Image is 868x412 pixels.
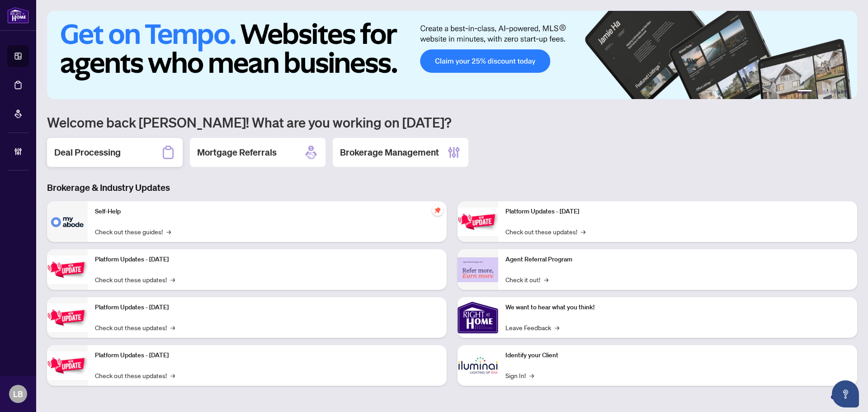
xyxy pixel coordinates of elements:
[95,255,439,265] p: Platform Updates - [DATE]
[505,275,548,284] a: Check it out!→
[505,255,850,265] p: Agent Referral Program
[47,11,857,99] img: Slide 0
[13,388,23,400] span: LB
[47,201,88,242] img: Self-Help
[505,350,850,360] p: Identify your Client
[47,303,88,332] img: Platform Updates - July 21, 2025
[544,275,548,284] span: →
[95,322,175,332] a: Check out these updates!→
[95,370,175,380] a: Check out these updates!→
[47,256,88,284] img: Platform Updates - September 16, 2025
[166,227,171,237] span: →
[54,146,121,159] h2: Deal Processing
[47,114,857,131] h1: Welcome back [PERSON_NAME]! What are you working on [DATE]?
[505,303,850,313] p: We want to hear what you think!
[823,90,826,94] button: 3
[844,90,848,94] button: 6
[832,380,859,407] button: Open asap
[432,205,443,216] span: pushpin
[170,370,175,380] span: →
[505,207,850,217] p: Platform Updates - [DATE]
[47,351,88,380] img: Platform Updates - July 8, 2025
[170,322,175,332] span: →
[816,90,819,94] button: 2
[581,227,585,237] span: →
[47,181,857,194] h3: Brokerage & Industry Updates
[458,257,498,282] img: Agent Referral Program
[95,303,439,313] p: Platform Updates - [DATE]
[95,350,439,360] p: Platform Updates - [DATE]
[170,275,175,284] span: →
[505,227,585,237] a: Check out these updates!→
[458,208,498,236] img: Platform Updates - June 23, 2025
[7,7,29,24] img: logo
[505,370,534,380] a: Sign In!→
[837,90,841,94] button: 5
[95,275,175,284] a: Check out these updates!→
[505,322,559,332] a: Leave Feedback→
[830,90,834,94] button: 4
[529,370,534,380] span: →
[197,146,277,159] h2: Mortgage Referrals
[95,227,171,237] a: Check out these guides!→
[797,90,812,94] button: 1
[95,207,439,217] p: Self-Help
[458,297,498,338] img: We want to hear what you think!
[458,345,498,386] img: Identify your Client
[340,146,439,159] h2: Brokerage Management
[555,322,559,332] span: →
